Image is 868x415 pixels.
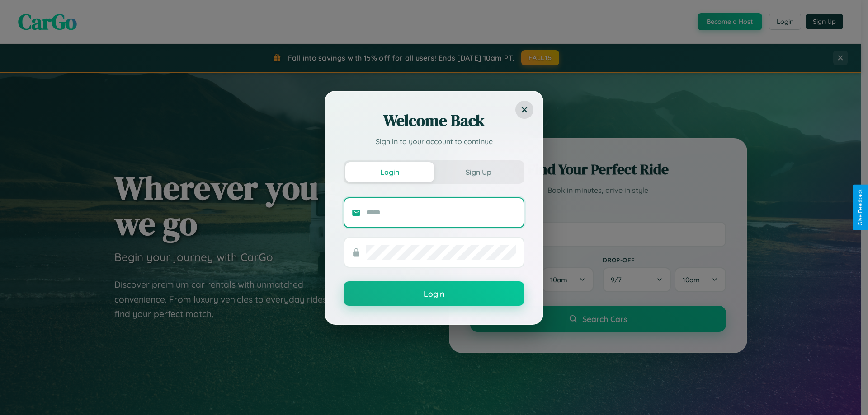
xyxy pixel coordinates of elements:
[434,162,523,182] button: Sign Up
[345,162,434,182] button: Login
[344,136,524,147] p: Sign in to your account to continue
[857,189,863,226] div: Give Feedback
[344,281,524,306] button: Login
[344,110,524,131] h2: Welcome Back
